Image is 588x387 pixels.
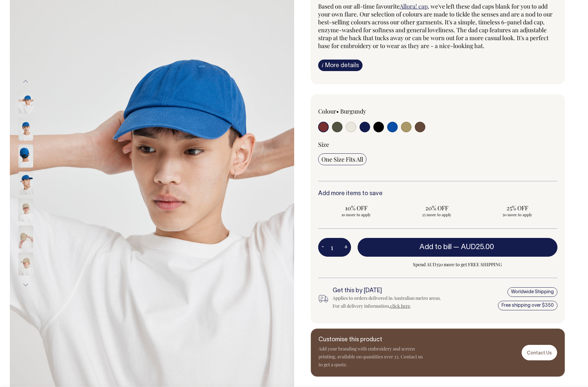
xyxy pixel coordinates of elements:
input: One Size Fits All [318,153,366,165]
span: 10 more to apply [321,212,391,217]
div: Size [318,141,558,148]
img: worker-blue [18,145,33,168]
span: 25 more to apply [402,212,472,217]
input: 20% OFF 25 more to apply [398,202,475,219]
img: worker-blue [18,91,33,114]
span: AUD25.00 [461,244,494,250]
img: washed-khaki [18,253,33,276]
button: - [318,241,327,254]
div: Colour [318,107,414,115]
span: 20% OFF [402,204,472,212]
label: Burgundy [340,107,366,115]
a: Contact Us [522,345,557,360]
span: i [322,62,323,68]
img: washed-khaki [18,226,33,249]
div: Applies to orders delivered in Australian metro areas. For all delivery information, . [333,294,449,310]
span: Based on our all-time favourite [318,2,400,10]
span: 25% OFF [482,204,552,212]
span: — [453,244,496,250]
input: 10% OFF 10 more to apply [318,202,395,219]
input: 25% OFF 50 more to apply [479,202,555,219]
h6: Get this by [DATE] [333,288,449,294]
h6: Customise this product [318,337,424,343]
button: Previous [21,74,31,89]
span: Add to bill [419,244,452,250]
a: iMore details [318,60,363,71]
span: 50 more to apply [482,212,552,217]
span: One Size Fits All [321,155,363,163]
span: • [336,107,339,115]
a: click here [390,303,410,309]
img: worker-blue [18,172,33,195]
span: Spend AUD350 more to get FREE SHIPPING [358,261,558,269]
h6: Add more items to save [318,191,558,197]
img: worker-blue [18,118,33,141]
button: Add to bill —AUD25.00 [358,238,558,256]
button: Next [21,278,31,293]
a: Allora! cap [400,2,428,10]
span: 10% OFF [321,204,391,212]
span: , we've left these dad caps blank for you to add your own flare. Our selection of colours are mad... [318,2,553,50]
img: washed-khaki [18,199,33,222]
p: Add your branding with embroidery and screen printing, available on quantities over 25. Contact u... [318,345,424,369]
button: + [341,241,351,254]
